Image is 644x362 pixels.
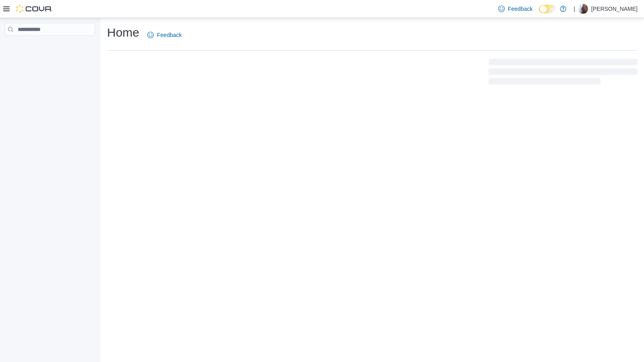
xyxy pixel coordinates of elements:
[157,31,182,39] span: Feedback
[16,5,52,13] img: Cova
[107,25,139,41] h1: Home
[144,27,185,43] a: Feedback
[591,4,638,14] p: [PERSON_NAME]
[539,5,556,13] input: Dark Mode
[539,13,539,14] span: Dark Mode
[5,37,95,57] nav: Complex example
[495,1,536,17] a: Feedback
[574,4,575,14] p: |
[508,5,533,13] span: Feedback
[578,4,588,14] div: Shelton Landon
[489,60,638,86] span: Loading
